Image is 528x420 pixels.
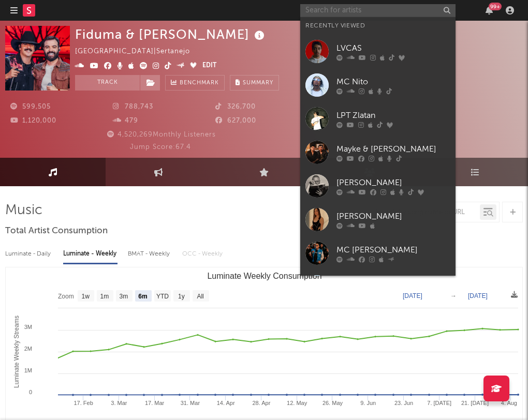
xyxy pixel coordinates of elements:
span: 599,505 [10,103,51,110]
a: MC [PERSON_NAME] [300,236,456,270]
button: Edit [202,60,216,72]
span: 627,000 [215,117,256,124]
text: [DATE] [403,292,422,299]
text: 2M [24,346,32,352]
span: 4,520,269 Monthly Listeners [106,131,216,138]
text: 1m [100,293,109,300]
a: [PERSON_NAME] [300,203,456,236]
a: LPT Zlatan [300,102,456,136]
button: Summary [230,75,279,91]
text: 28. Apr [252,400,270,406]
a: MC Nito [300,68,456,102]
text: 21. [DATE] [461,400,489,406]
text: 4. Aug [501,400,517,406]
span: Jump Score: 67.4 [130,144,191,151]
span: Summary [243,80,273,86]
div: [GEOGRAPHIC_DATA] | Sertanejo [75,46,202,58]
span: Total Artist Consumption [5,225,108,237]
div: [PERSON_NAME] [336,177,450,189]
text: [DATE] [468,292,488,299]
span: 1,120,000 [10,117,56,124]
div: MC [PERSON_NAME] [336,244,450,257]
text: 1M [24,367,32,373]
div: Luminate - Weekly [63,245,118,263]
a: [PERSON_NAME] [300,169,456,203]
div: Recently Viewed [305,20,450,32]
text: 6m [138,293,147,300]
div: Fiduma & [PERSON_NAME] [75,26,267,43]
a: Mayke & [PERSON_NAME] [300,136,456,169]
text: 23. Jun [394,400,413,406]
div: 99 + [489,3,502,10]
text: All [197,293,203,300]
text: 3m [120,293,128,300]
text: YTD [156,293,169,300]
a: LVCAS [300,35,456,68]
text: 3. Mar [111,400,127,406]
text: 9. Jun [360,400,376,406]
text: → [450,292,457,299]
text: Luminate Weekly Streams [13,316,20,388]
text: 1w [82,293,90,300]
div: LPT Zlatan [336,110,450,122]
span: 326,700 [215,103,256,110]
span: 479 [113,117,138,124]
text: 1y [178,293,185,300]
button: 99+ [486,6,493,14]
div: [PERSON_NAME] [336,211,450,223]
span: 788,743 [113,103,153,110]
a: Benchmark [165,75,225,91]
div: Mayke & [PERSON_NAME] [336,143,450,156]
text: 3M [24,324,32,330]
text: 7. [DATE] [427,400,451,406]
input: Search for artists [300,4,456,17]
span: Benchmark [180,77,219,89]
text: 31. Mar [181,400,200,406]
text: 17. Mar [145,400,165,406]
text: 17. Feb [74,400,93,406]
text: 0 [29,389,32,395]
text: Zoom [58,293,74,300]
a: Mc Staff [300,270,456,304]
button: Track [75,75,140,91]
div: BMAT - Weekly [128,245,172,263]
div: Luminate - Daily [5,245,53,263]
div: LVCAS [336,42,450,55]
text: 12. May [287,400,307,406]
div: MC Nito [336,76,450,88]
text: 14. Apr [217,400,235,406]
text: Luminate Weekly Consumption [207,272,321,280]
text: 26. May [322,400,343,406]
